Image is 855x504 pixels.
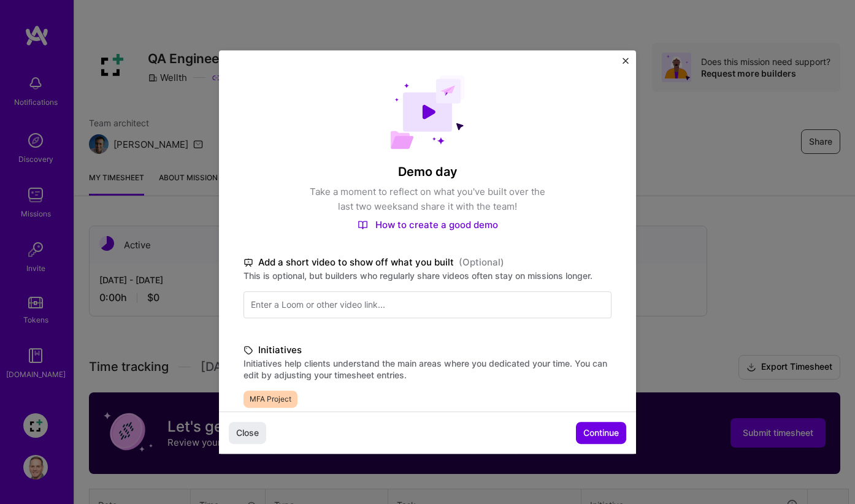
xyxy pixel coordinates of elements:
img: How to create a good demo [358,220,368,230]
input: Enter a Loom or other video link... [243,291,612,318]
button: Close [623,58,629,71]
button: Continue [576,422,626,444]
i: icon TagBlack [243,343,253,357]
label: Initiatives [243,343,612,357]
span: Continue [583,427,619,439]
i: icon TvBlack [243,256,253,270]
span: Close [236,427,259,439]
a: How to create a good demo [358,219,498,231]
h4: Demo day [243,164,612,180]
label: This is optional, but builders who regularly share videos often stay on missions longer. [243,270,612,281]
span: MFA Project [243,391,297,408]
img: Demo day [390,75,465,149]
span: (Optional) [459,255,504,270]
button: Close [229,422,266,444]
label: Initiatives help clients understand the main areas where you dedicated your time. You can edit by... [243,357,612,381]
label: Add a short video to show off what you built [243,255,612,270]
p: Take a moment to reflect on what you've built over the last two weeks and share it with the team! [305,185,550,214]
